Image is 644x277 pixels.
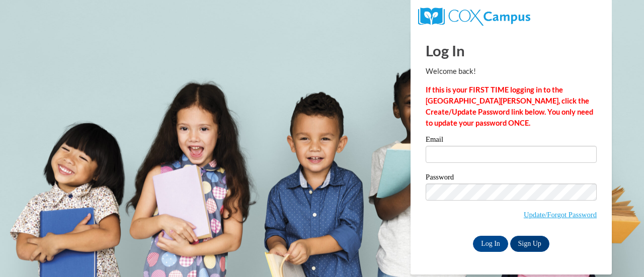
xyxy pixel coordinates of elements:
label: Password [426,173,597,183]
strong: If this is your FIRST TIME logging in to the [GEOGRAPHIC_DATA][PERSON_NAME], click the Create/Upd... [426,85,593,127]
p: Welcome back! [426,66,597,77]
a: Update/Forgot Password [524,211,597,219]
h1: Log In [426,40,597,61]
label: Email [426,136,597,146]
input: Log In [473,236,508,252]
img: COX Campus [418,8,530,26]
a: Sign Up [510,236,549,252]
a: COX Campus [418,12,530,20]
